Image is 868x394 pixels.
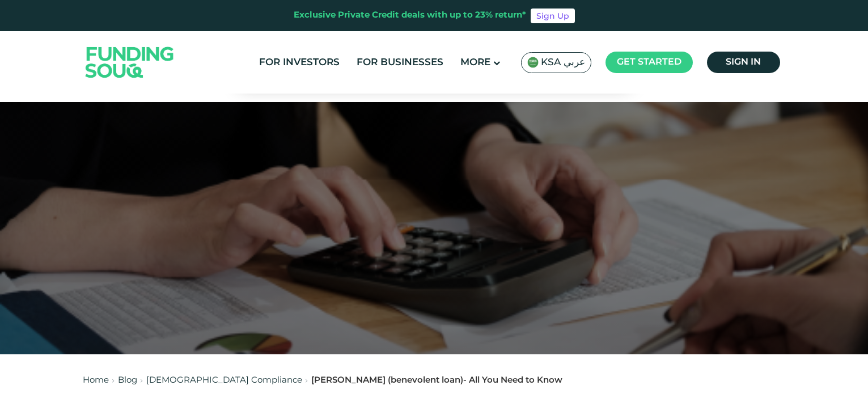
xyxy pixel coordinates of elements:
[541,56,585,69] span: KSA عربي
[118,376,137,384] a: Blog
[83,376,109,384] a: Home
[531,9,575,23] a: Sign Up
[460,58,490,67] span: More
[527,57,539,68] img: SA Flag
[354,53,446,72] a: For Businesses
[726,58,761,66] span: Sign in
[707,52,780,73] a: Sign in
[294,9,526,22] div: Exclusive Private Credit deals with up to 23% return*
[74,33,185,91] img: Logo
[311,374,562,387] div: [PERSON_NAME] (benevolent loan)- All You Need to Know
[146,376,302,384] a: [DEMOGRAPHIC_DATA] Compliance
[256,53,342,72] a: For Investors
[617,58,681,66] span: Get started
